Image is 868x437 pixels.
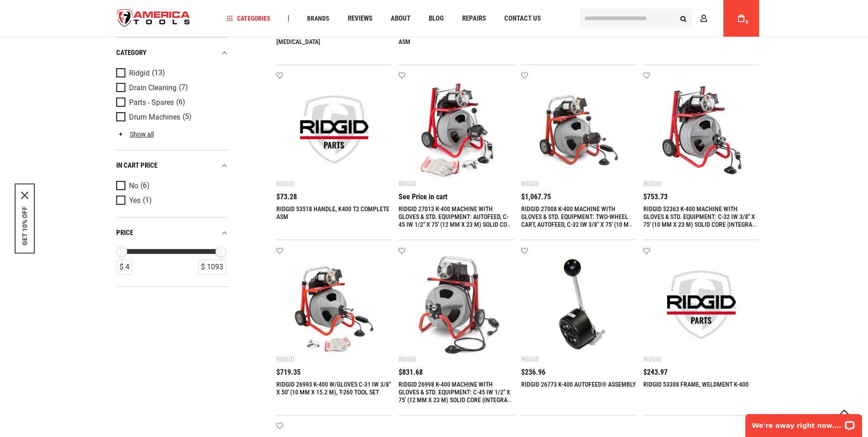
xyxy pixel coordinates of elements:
[504,15,541,22] span: Contact Us
[399,30,508,45] a: RIDGID 53398 FRAME, K400 T2 COMPLETE ASM
[643,30,747,38] a: RIDGID 53348 CAP, CORD WRAP K400 T2
[129,181,138,190] span: No
[222,12,275,25] a: Categories
[643,381,749,388] a: RIDGID 53308 FRAME, WELDMENT K-400
[675,10,692,27] button: Search
[399,355,416,363] div: Ridgid
[521,205,634,244] a: RIDGID 27008 K-400 MACHINE WITH GLOVES & STD. EQUIPMENT: TWO-WHEEL CART, AUTOFEED, C-32 IW 3/8" X...
[399,369,423,376] span: $831.68
[116,37,228,286] div: Product Filters
[21,192,28,199] svg: close icon
[286,256,383,354] img: RIDGID 26993 K-400 W/GLOVES C-31 IW 3/8
[152,69,165,77] span: (13)
[462,15,486,22] span: Repairs
[21,207,28,246] button: GET 10% OFF
[521,30,619,38] a: RIDGID 53353 AXLE, HANDLE K400 T2
[276,369,301,376] span: $719.35
[179,84,188,92] span: (7)
[399,180,416,187] div: Ridgid
[116,112,226,122] a: Drum Machines (5)
[521,355,539,363] div: Ridgid
[344,12,377,25] a: Reviews
[117,259,132,274] div: $ 4
[116,195,226,205] a: Yes (1)
[276,205,389,220] a: RIDGID 53518 HANDLE, K400 T2 COMPLETE ASM
[521,369,545,376] span: $236.96
[21,192,28,199] button: Close
[116,180,226,191] a: No (6)
[129,113,180,121] span: Drum Machines
[530,256,628,354] img: RIDGID 26773 K-400 AUTOFEED® ASSEMBLY
[276,193,297,201] span: $73.28
[425,12,448,25] a: Blog
[198,259,226,274] div: $ 1093
[399,381,511,411] a: RIDGID 26998 K-400 MACHINE WITH GLOVES & STD. EQUIPMENT: C-45 IW 1/2" X 75' (12 MM X 23 M) SOLID ...
[116,82,226,93] a: Drain Cleaning (7)
[348,15,372,22] span: Reviews
[116,46,228,59] div: category
[116,97,226,107] a: Parts - Spares (6)
[307,15,329,22] span: Brands
[643,193,668,201] span: $753.73
[643,180,661,187] div: Ridgid
[129,83,177,92] span: Drain Cleaning
[391,15,410,22] span: About
[530,81,628,179] img: RIDGID 27008 K-400 MACHINE WITH GLOVES & STD. EQUIPMENT: TWO-WHEEL CART, AUTOFEED, C-32 IW 3/8
[408,256,505,354] img: RIDGID 26998 K-400 MACHINE WITH GLOVES & STD. EQUIPMENT: C-45 IW 1/2
[739,408,868,437] iframe: LiveChat chat widget
[276,180,294,187] div: Ridgid
[399,193,447,201] span: See Price in cart
[276,381,391,396] a: RIDGID 26993 K-400 W/GLOVES C-31 IW 3/8" X 50' (10 MM X 15.2 M), T-260 TOOL SET
[129,98,174,106] span: Parts - Spares
[109,1,198,36] img: America Tools
[429,15,444,22] span: Blog
[303,12,334,25] a: Brands
[408,81,505,179] img: RIDGID 27013 K-400 MACHINE WITH GLOVES & STD. EQUIPMENT: AUTOFEED, C-45 IW 1/2
[652,256,750,354] img: RIDGID 53308 FRAME, WELDMENT K-400
[746,20,749,25] span: 0
[226,15,270,22] span: Categories
[500,12,545,25] a: Contact Us
[143,197,152,204] span: (1)
[643,369,668,376] span: $243.97
[109,1,198,36] a: store logo
[116,226,228,239] div: price
[129,69,150,77] span: Ridgid
[176,98,185,106] span: (6)
[140,182,150,190] span: (6)
[458,12,490,25] a: Repairs
[286,81,383,179] img: RIDGID 53518 HANDLE, K400 T2 COMPLETE ASM
[521,180,539,187] div: Ridgid
[643,205,756,236] a: RIDGID 52363 K-400 MACHINE WITH GLOVES & STD. EQUIPMENT: C-32 IW 3/8" X 75' (10 MM X 23 M) SOLID ...
[116,130,154,137] a: Show all
[116,159,228,171] div: In cart price
[521,193,551,201] span: $1,067.75
[399,205,514,236] a: RIDGID 27013 K-400 MACHINE WITH GLOVES & STD. EQUIPMENT: AUTOFEED, C-45 IW 1/2" X 75' (12 MM X 23...
[652,81,750,179] img: RIDGID 52363 K-400 MACHINE WITH GLOVES & STD. EQUIPMENT: C-32 IW 3/8
[129,196,140,204] span: Yes
[521,381,636,388] a: RIDGID 26773 K-400 AUTOFEED® ASSEMBLY
[276,30,375,45] a: RIDGID 70068 BUSHING, SLEEVE K400 [MEDICAL_DATA]
[183,113,192,121] span: (5)
[116,68,226,78] a: Ridgid (13)
[643,355,661,363] div: Ridgid
[276,355,294,363] div: Ridgid
[387,12,415,25] a: About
